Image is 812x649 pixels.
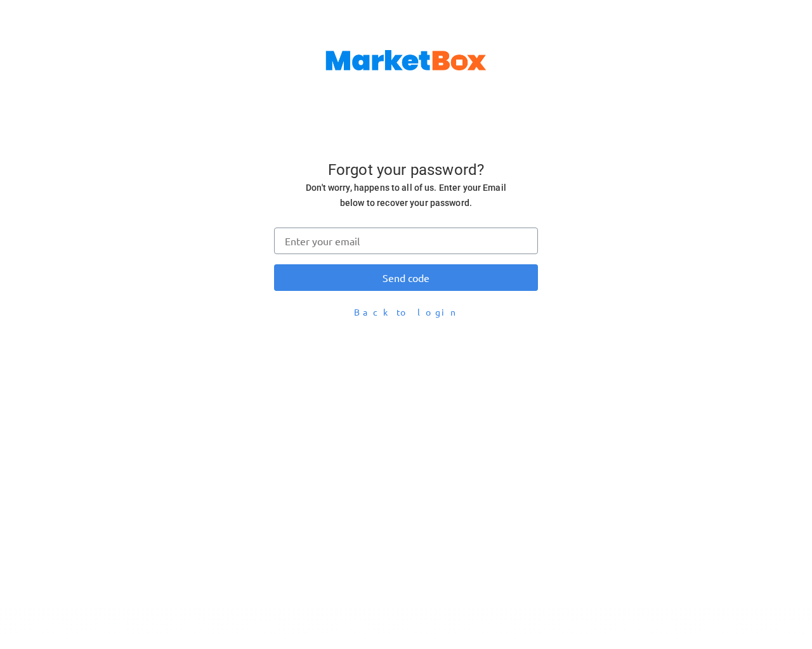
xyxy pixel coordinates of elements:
[325,50,487,70] img: MarketBox logo
[294,180,518,211] h6: Don't worry, happens to all of us. Enter your Email below to recover your password.
[294,161,518,180] h4: Forgot your password?
[274,301,538,323] button: Back to login
[274,228,538,254] input: Enter your email
[274,264,538,291] button: Send code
